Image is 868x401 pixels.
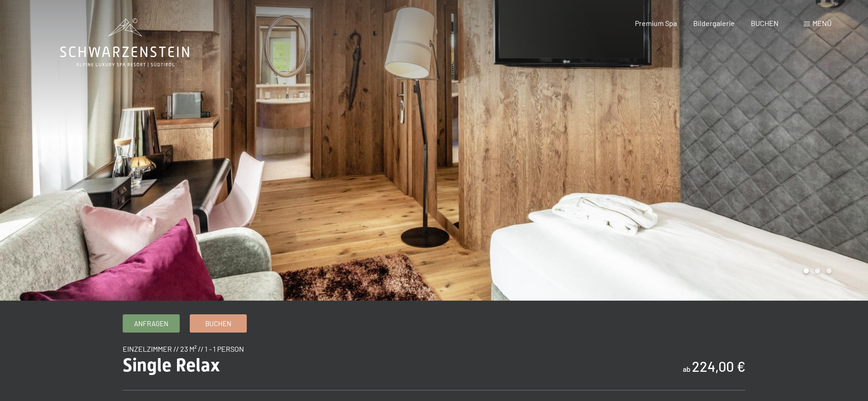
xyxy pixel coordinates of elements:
span: Einzelzimmer // 23 m² // 1 - 1 Person [123,344,244,353]
b: 224,00 € [692,358,745,375]
span: Single Relax [123,354,220,376]
span: Buchen [205,319,231,328]
span: Menü [812,19,832,27]
a: Bildergalerie [693,19,735,27]
a: Anfragen [123,315,179,332]
a: Buchen [190,315,246,332]
span: ab [683,365,691,373]
a: Premium Spa [635,19,677,27]
a: BUCHEN [751,19,779,27]
span: Anfragen [134,319,168,328]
